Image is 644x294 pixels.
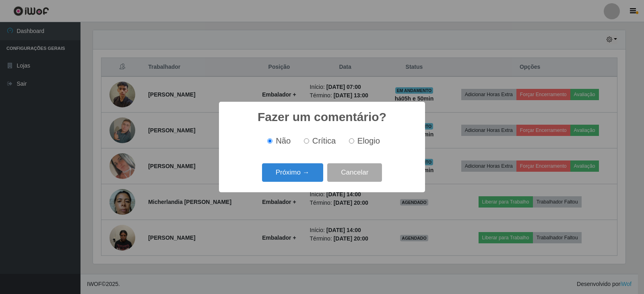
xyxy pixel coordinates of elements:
input: Não [267,138,272,144]
h2: Fazer um comentário? [258,110,386,124]
span: Não [276,136,291,145]
input: Crítica [304,138,309,144]
span: Elogio [357,136,380,145]
span: Crítica [312,136,336,145]
button: Próximo → [262,163,323,182]
input: Elogio [349,138,354,144]
button: Cancelar [327,163,382,182]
